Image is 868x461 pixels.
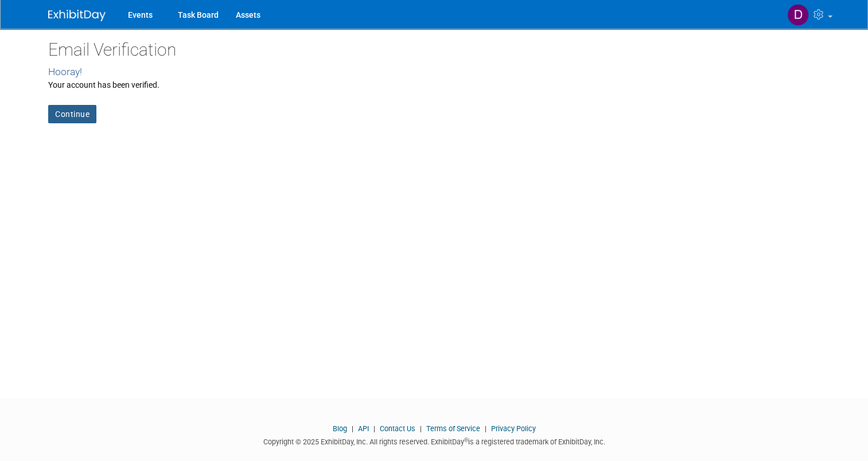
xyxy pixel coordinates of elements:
[380,424,415,433] a: Contact Us
[371,424,378,433] span: |
[426,424,480,433] a: Terms of Service
[482,424,489,433] span: |
[358,424,369,433] a: API
[48,65,820,79] div: Hooray!
[48,105,96,123] a: Continue
[491,424,536,433] a: Privacy Policy
[48,79,820,91] div: Your account has been verified.
[464,437,468,443] sup: ®
[349,424,356,433] span: |
[333,424,347,433] a: Blog
[48,10,106,21] img: ExhibitDay
[48,40,820,59] h2: Email Verification
[417,424,425,433] span: |
[787,4,809,26] img: Danae Gullicksen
